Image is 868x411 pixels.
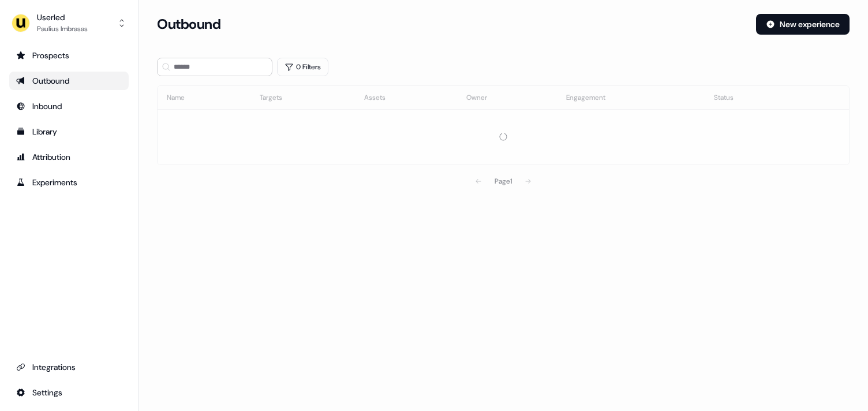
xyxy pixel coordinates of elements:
a: Go to templates [9,122,129,141]
a: Go to prospects [9,46,129,65]
div: Attribution [16,151,122,163]
button: 0 Filters [277,58,328,76]
h3: Outbound [157,16,220,33]
a: Go to Inbound [9,97,129,115]
div: Userled [37,12,88,23]
div: Inbound [16,100,122,112]
a: Go to experiments [9,173,129,192]
div: Library [16,126,122,137]
div: Paulius Imbrasas [37,23,88,35]
div: Prospects [16,50,122,61]
div: Integrations [16,361,122,373]
a: Go to attribution [9,148,129,166]
button: UserledPaulius Imbrasas [9,9,129,37]
a: Go to outbound experience [9,72,129,90]
div: Settings [16,387,122,398]
div: Outbound [16,75,122,87]
button: New experience [756,14,850,35]
a: Go to integrations [9,358,129,376]
div: Experiments [16,177,122,188]
a: Go to integrations [9,383,129,402]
